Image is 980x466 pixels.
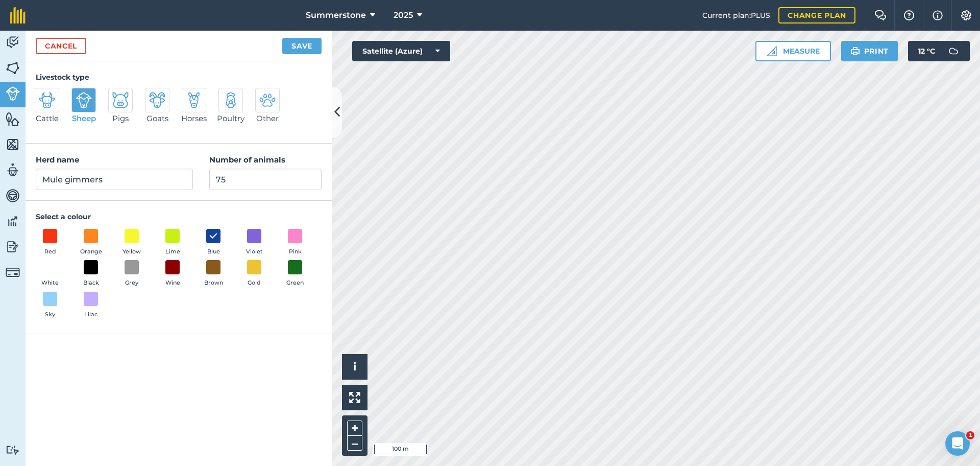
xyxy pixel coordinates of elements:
[918,41,935,61] span: 12 ° C
[117,260,146,288] button: Grey
[702,10,770,21] span: Current plan : PLUS
[767,46,777,56] img: Ruler icon
[289,247,302,257] span: Pink
[281,229,309,257] button: Pink
[36,155,79,165] strong: Herd name
[286,278,304,288] span: Green
[36,260,64,288] button: White
[394,9,413,21] span: 2025
[146,112,168,125] span: Goats
[181,112,207,125] span: Horses
[966,431,974,439] span: 1
[158,260,187,288] button: Wine
[77,229,105,257] button: Orange
[6,86,20,101] img: svg+xml;base64,PD94bWwgdmVyc2lvbj0iMS4wIiBlbmNvZGluZz0idXRmLTgiPz4KPCEtLSBHZW5lcmF0b3I6IEFkb2JlIE...
[165,278,180,288] span: Wine
[36,112,59,125] span: Cattle
[207,247,220,257] span: Blue
[80,247,102,257] span: Orange
[259,92,276,108] img: svg+xml;base64,PD94bWwgdmVyc2lvbj0iMS4wIiBlbmNvZGluZz0idXRmLTgiPz4KPCEtLSBHZW5lcmF0b3I6IEFkb2JlIE...
[874,10,887,20] img: Two speech bubbles overlapping with the left bubble in the forefront
[36,38,86,54] a: Cancel
[943,41,964,61] img: svg+xml;base64,PD94bWwgdmVyc2lvbj0iMS4wIiBlbmNvZGluZz0idXRmLTgiPz4KPCEtLSBHZW5lcmF0b3I6IEFkb2JlIE...
[10,7,26,24] img: fieldmargin Logo
[204,278,223,288] span: Brown
[209,230,218,242] img: svg+xml;base64,PHN2ZyB4bWxucz0iaHR0cDovL3d3dy53My5vcmcvMjAwMC9zdmciIHdpZHRoPSIxOCIgaGVpZ2h0PSIyNC...
[158,229,187,257] button: Lime
[149,92,165,108] img: svg+xml;base64,PD94bWwgdmVyc2lvbj0iMS4wIiBlbmNvZGluZz0idXRmLTgiPz4KPCEtLSBHZW5lcmF0b3I6IEFkb2JlIE...
[41,278,59,288] span: White
[282,38,322,54] button: Save
[125,278,138,288] span: Grey
[755,41,831,61] button: Measure
[44,247,56,257] span: Red
[778,7,855,24] a: Change plan
[217,112,244,125] span: Poultry
[84,310,97,319] span: Lilac
[6,35,20,50] img: svg+xml;base64,PD94bWwgdmVyc2lvbj0iMS4wIiBlbmNvZGluZz0idXRmLTgiPz4KPCEtLSBHZW5lcmF0b3I6IEFkb2JlIE...
[36,72,322,83] h4: Livestock type
[908,41,970,61] button: 12 °C
[6,188,20,203] img: svg+xml;base64,PD94bWwgdmVyc2lvbj0iMS4wIiBlbmNvZGluZz0idXRmLTgiPz4KPCEtLSBHZW5lcmF0b3I6IEFkb2JlIE...
[39,92,55,108] img: svg+xml;base64,PD94bWwgdmVyc2lvbj0iMS4wIiBlbmNvZGluZz0idXRmLTgiPz4KPCEtLSBHZW5lcmF0b3I6IEFkb2JlIE...
[199,229,228,257] button: Blue
[850,45,860,57] img: svg+xml;base64,PHN2ZyB4bWxucz0iaHR0cDovL3d3dy53My5vcmcvMjAwMC9zdmciIHdpZHRoPSIxOSIgaGVpZ2h0PSIyNC...
[6,111,20,127] img: svg+xml;base64,PHN2ZyB4bWxucz0iaHR0cDovL3d3dy53My5vcmcvMjAwMC9zdmciIHdpZHRoPSI1NiIgaGVpZ2h0PSI2MC...
[77,260,105,288] button: Black
[6,214,20,229] img: svg+xml;base64,PD94bWwgdmVyc2lvbj0iMS4wIiBlbmNvZGluZz0idXRmLTgiPz4KPCEtLSBHZW5lcmF0b3I6IEFkb2JlIE...
[306,9,366,21] span: Summerstone
[246,247,263,257] span: Violet
[223,92,239,108] img: svg+xml;base64,PD94bWwgdmVyc2lvbj0iMS4wIiBlbmNvZGluZz0idXRmLTgiPz4KPCEtLSBHZW5lcmF0b3I6IEFkb2JlIE...
[841,41,898,61] button: Print
[347,421,362,436] button: +
[903,10,915,20] img: A question mark icon
[36,229,64,257] button: Red
[112,92,129,108] img: svg+xml;base64,PD94bWwgdmVyc2lvbj0iMS4wIiBlbmNvZGluZz0idXRmLTgiPz4KPCEtLSBHZW5lcmF0b3I6IEFkb2JlIE...
[248,278,261,288] span: Gold
[6,445,20,455] img: svg+xml;base64,PD94bWwgdmVyc2lvbj0iMS4wIiBlbmNvZGluZz0idXRmLTgiPz4KPCEtLSBHZW5lcmF0b3I6IEFkb2JlIE...
[6,239,20,254] img: svg+xml;base64,PD94bWwgdmVyc2lvbj0iMS4wIiBlbmNvZGluZz0idXRmLTgiPz4KPCEtLSBHZW5lcmF0b3I6IEFkb2JlIE...
[6,137,20,152] img: svg+xml;base64,PHN2ZyB4bWxucz0iaHR0cDovL3d3dy53My5vcmcvMjAwMC9zdmciIHdpZHRoPSI1NiIgaGVpZ2h0PSI2MC...
[77,292,105,319] button: Lilac
[6,162,20,178] img: svg+xml;base64,PD94bWwgdmVyc2lvbj0iMS4wIiBlbmNvZGluZz0idXRmLTgiPz4KPCEtLSBHZW5lcmF0b3I6IEFkb2JlIE...
[209,155,285,165] strong: Number of animals
[186,92,202,108] img: svg+xml;base64,PD94bWwgdmVyc2lvbj0iMS4wIiBlbmNvZGluZz0idXRmLTgiPz4KPCEtLSBHZW5lcmF0b3I6IEFkb2JlIE...
[945,431,970,456] iframe: Intercom live chat
[165,247,180,257] span: Lime
[6,60,20,76] img: svg+xml;base64,PHN2ZyB4bWxucz0iaHR0cDovL3d3dy53My5vcmcvMjAwMC9zdmciIHdpZHRoPSI1NiIgaGVpZ2h0PSI2MC...
[342,354,367,380] button: i
[960,10,972,20] img: A cog icon
[36,292,64,319] button: Sky
[256,112,279,125] span: Other
[240,260,268,288] button: Gold
[76,92,92,108] img: svg+xml;base64,PD94bWwgdmVyc2lvbj0iMS4wIiBlbmNvZGluZz0idXRmLTgiPz4KPCEtLSBHZW5lcmF0b3I6IEFkb2JlIE...
[352,41,450,61] button: Satellite (Azure)
[353,360,356,373] span: i
[72,112,96,125] span: Sheep
[36,212,91,221] strong: Select a colour
[281,260,309,288] button: Green
[240,229,268,257] button: Violet
[349,392,360,403] img: Four arrows, one pointing top left, one top right, one bottom right and the last bottom left
[122,247,141,257] span: Yellow
[347,436,362,451] button: –
[199,260,228,288] button: Brown
[933,9,943,21] img: svg+xml;base64,PHN2ZyB4bWxucz0iaHR0cDovL3d3dy53My5vcmcvMjAwMC9zdmciIHdpZHRoPSIxNyIgaGVpZ2h0PSIxNy...
[117,229,146,257] button: Yellow
[83,278,99,288] span: Black
[112,112,129,125] span: Pigs
[45,310,55,319] span: Sky
[6,265,20,279] img: svg+xml;base64,PD94bWwgdmVyc2lvbj0iMS4wIiBlbmNvZGluZz0idXRmLTgiPz4KPCEtLSBHZW5lcmF0b3I6IEFkb2JlIE...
